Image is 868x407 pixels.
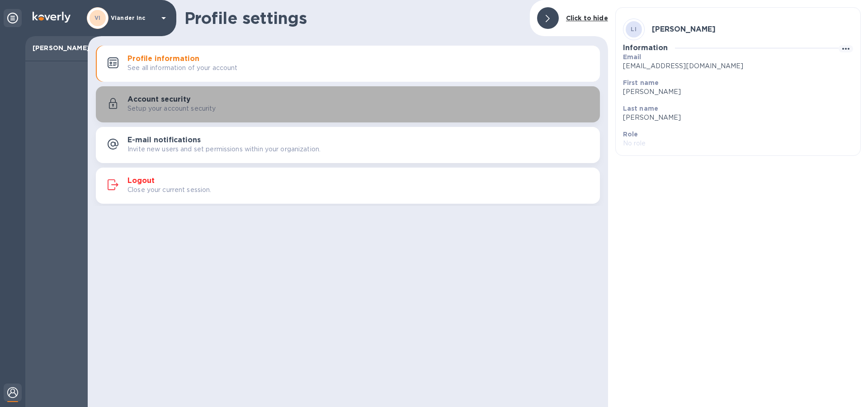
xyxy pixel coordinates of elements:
p: [EMAIL_ADDRESS][DOMAIN_NAME] [623,61,846,71]
h3: Account security [127,95,191,104]
h3: E-mail notifications [127,136,201,145]
button: Profile informationSee all information of your account [96,46,600,82]
p: Setup your account security [127,104,216,113]
h3: Information [623,44,668,52]
h3: Profile information [127,55,199,63]
b: Click to hide [566,14,608,22]
button: E-mail notificationsInvite new users and set permissions within your organization. [96,127,600,163]
b: Role [623,131,638,138]
img: Logo [33,12,71,23]
b: First name [623,79,659,86]
p: See all information of your account [127,63,238,73]
p: Viander inc [111,15,156,21]
b: Email [623,53,642,61]
h3: [PERSON_NAME] [652,25,716,34]
b: VI [94,14,101,21]
div: Unpin categories [4,9,22,27]
p: Close your current session. [127,185,212,195]
p: No role [623,139,846,148]
h3: Logout [127,177,155,185]
p: [PERSON_NAME] [33,43,80,52]
h1: Profile settings [184,9,523,28]
button: LogoutClose your current session. [96,168,600,204]
p: [PERSON_NAME] [623,87,846,97]
p: Invite new users and set permissions within your organization. [127,145,321,154]
button: Account securitySetup your account security [96,86,600,122]
div: LI[PERSON_NAME] [623,15,853,44]
b: LI [631,26,637,33]
b: Last name [623,105,658,112]
p: [PERSON_NAME] [623,113,846,122]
